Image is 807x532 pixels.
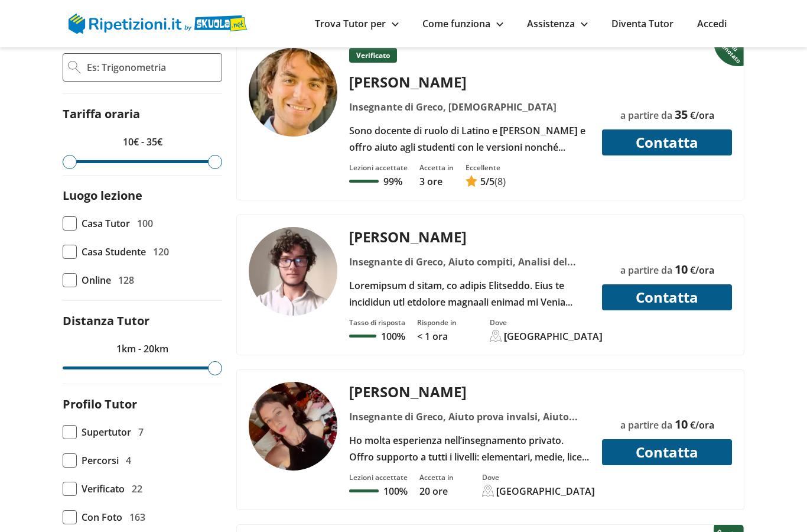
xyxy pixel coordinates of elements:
span: Online [82,272,111,288]
a: Accedi [697,17,727,30]
span: 4 [126,452,131,469]
span: €/ora [690,109,714,122]
span: 22 [132,481,142,497]
button: Contatta [602,129,732,155]
span: a partire da [620,109,672,122]
p: 100% [383,485,408,498]
div: [PERSON_NAME] [345,72,595,92]
div: Lezioni accettate [349,472,408,482]
div: Risponde in [417,317,457,327]
img: tutor a Milano - Francesco [249,227,337,316]
span: /5 [480,175,494,188]
span: Verificato [82,481,125,497]
p: 99% [383,175,402,188]
span: a partire da [620,264,672,277]
div: Eccellente [466,163,506,173]
label: Tariffa oraria [63,106,140,122]
div: [PERSON_NAME] [345,227,595,246]
span: 120 [153,244,169,260]
p: 100% [381,330,405,343]
div: Dove [482,472,595,482]
p: 10€ - 35€ [63,134,222,150]
div: Dove [490,317,603,327]
span: (8) [494,175,506,188]
label: Profilo Tutor [63,396,137,412]
a: Come funziona [422,17,503,30]
div: Sono docente di ruolo di Latino e [PERSON_NAME] e offro aiuto agli studenti con le versioni nonch... [345,122,595,155]
label: Luogo lezione [63,187,142,203]
div: Tasso di risposta [349,317,405,327]
p: 1km - 20km [63,340,222,357]
span: Percorsi [82,452,119,469]
img: tutor a Milano - Ania [249,382,337,471]
span: Casa Tutor [82,215,130,232]
span: 100 [137,215,153,232]
span: Con Foto [82,509,122,525]
span: 128 [118,272,134,288]
p: 20 ore [419,485,454,498]
a: Assistenza [527,17,588,30]
a: 5/5(8) [466,175,506,188]
a: Trova Tutor per [315,17,399,30]
span: Casa Studente [82,244,146,260]
span: 163 [129,509,145,525]
input: Es: Trigonometria [86,59,217,76]
div: Accetta in [419,472,454,482]
span: €/ora [690,264,714,277]
label: Distanza Tutor [63,313,149,329]
a: Diventa Tutor [611,17,673,30]
div: Insegnante di Greco, Aiuto prova invalsi, Aiuto tesi, Arti cinematografiche, Doposcuola, Filosofi... [345,408,595,425]
button: Contatta [602,284,732,310]
div: [PERSON_NAME] [345,382,595,401]
span: a partire da [620,419,672,432]
span: 5 [480,175,486,188]
div: [GEOGRAPHIC_DATA] [496,485,595,498]
div: [GEOGRAPHIC_DATA] [504,330,603,343]
img: Ricerca Avanzata [68,61,81,74]
div: Ho molta esperienza nell’insegnamento privato. Offro supporto a tutti i livelli: elementari, medi... [345,432,595,465]
div: Loremipsum d sitam, co adipis Elitseddo. Eius te incididun utl etdolore magnaali enimad mi Venia ... [345,277,595,310]
span: 7 [138,424,144,440]
button: Contatta [602,439,732,465]
p: < 1 ora [417,330,457,343]
img: Piu prenotato [714,35,746,67]
div: Accetta in [419,163,454,173]
img: logo Skuola.net | Ripetizioni.it [69,14,248,34]
div: Insegnante di Greco, [DEMOGRAPHIC_DATA] [345,99,595,115]
p: 3 ore [419,175,454,188]
p: Verificato [349,48,397,63]
span: 10 [675,261,688,277]
a: logo Skuola.net | Ripetizioni.it [69,16,248,29]
span: Supertutor [82,424,131,440]
span: €/ora [690,419,714,432]
div: Insegnante di Greco, Aiuto compiti, Analisi del testo, Cittadinanza e costituzione, Filosofia, Ge... [345,254,595,270]
div: Lezioni accettate [349,163,408,173]
span: 10 [675,416,688,432]
img: tutor a Milano - Yuri [249,48,337,137]
span: 35 [675,106,688,122]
